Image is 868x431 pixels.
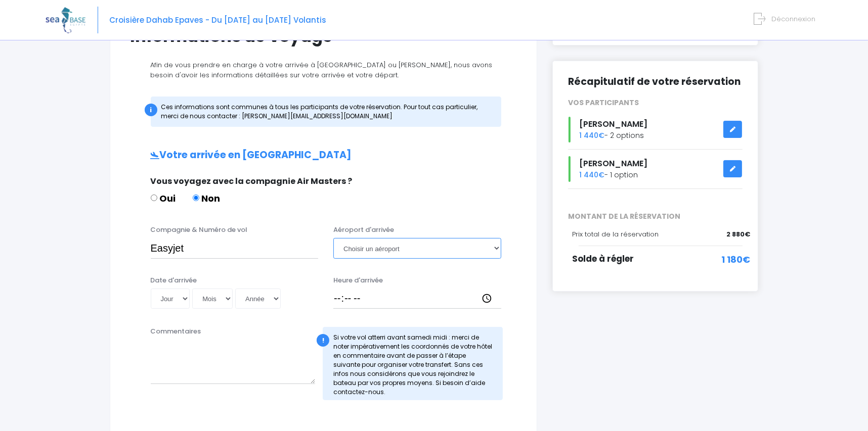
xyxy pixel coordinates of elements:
label: Non [193,191,221,205]
span: [PERSON_NAME] [579,158,647,169]
span: 1 440€ [579,170,604,180]
label: Compagnie & Numéro de vol [151,225,248,235]
div: VOS PARTICIPANTS [560,98,751,108]
p: Afin de vous prendre en charge à votre arrivée à [GEOGRAPHIC_DATA] ou [PERSON_NAME], nous avons b... [131,60,516,80]
div: - 2 options [560,117,751,142]
div: Si votre vol atterri avant samedi midi : merci de noter impérativement les coordonnés de votre hô... [323,327,503,400]
h2: Votre arrivée en [GEOGRAPHIC_DATA] [131,150,516,161]
div: - 1 option [560,156,751,182]
span: 1 440€ [579,130,604,140]
span: Solde à régler [572,253,634,265]
span: Prix total de la réservation [572,229,659,239]
label: Date d'arrivée [151,275,197,285]
input: Non [193,195,199,201]
span: 1 180€ [721,253,750,266]
label: Commentaires [151,326,201,337]
h1: Informations de voyage [131,26,516,46]
div: ! [317,334,329,347]
span: 2 880€ [726,229,750,240]
div: Ces informations sont communes à tous les participants de votre réservation. Pour tout cas partic... [151,97,501,127]
span: Déconnexion [771,14,815,24]
span: Vous voyagez avec la compagnie Air Masters ? [151,175,353,187]
div: i [145,104,157,116]
h2: Récapitulatif de votre réservation [568,76,743,88]
label: Oui [151,191,176,205]
span: Croisière Dahab Epaves - Du [DATE] au [DATE] Volantis [109,15,326,25]
label: Heure d'arrivée [333,275,383,285]
input: Oui [151,195,157,201]
label: Aéroport d'arrivée [333,225,394,235]
span: [PERSON_NAME] [579,118,647,130]
span: MONTANT DE LA RÉSERVATION [560,211,751,222]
